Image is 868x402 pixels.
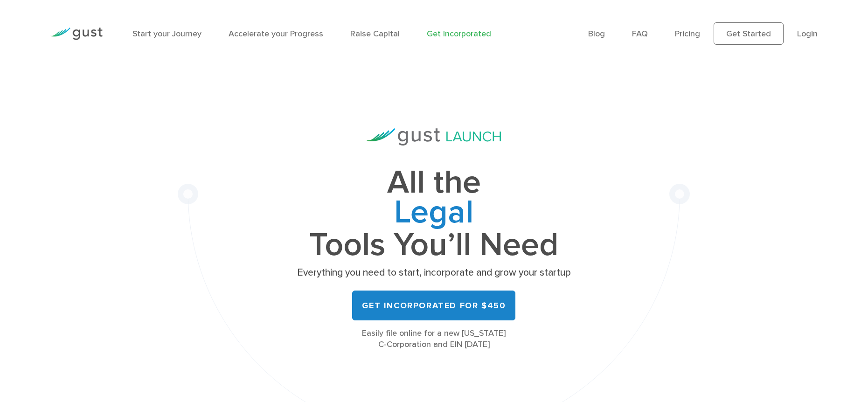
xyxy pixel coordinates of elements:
[632,29,648,39] a: FAQ
[714,22,784,45] a: Get Started
[50,28,103,40] img: Gust Logo
[367,128,501,146] img: Gust Launch Logo
[797,29,818,39] a: Login
[588,29,605,39] a: Blog
[675,29,700,39] a: Pricing
[352,291,515,320] a: Get Incorporated for $450
[294,328,574,350] div: Easily file online for a new [US_STATE] C-Corporation and EIN [DATE]
[294,198,574,230] span: Legal
[427,29,491,39] a: Get Incorporated
[229,29,323,39] a: Accelerate your Progress
[294,266,574,279] p: Everything you need to start, incorporate and grow your startup
[350,29,400,39] a: Raise Capital
[132,29,201,39] a: Start your Journey
[294,168,574,260] h1: All the Tools You’ll Need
